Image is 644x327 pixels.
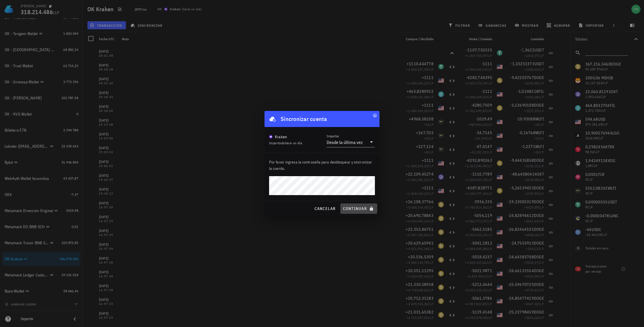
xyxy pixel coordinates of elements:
div: Desde la última vez [327,139,363,145]
img: krakenfx [269,135,273,139]
span: hace un día [285,141,302,145]
button: continuar [340,203,377,214]
label: Importar [327,134,339,138]
span: continuar [343,206,375,211]
div: Kraken [275,134,287,140]
div: ImportarDesde la última vez [327,137,375,147]
p: Por favor ingresa la contraseña para desbloquear y sincronizar la cuenta. [269,159,375,172]
span: cancelar [314,206,336,211]
button: cancelar [312,203,338,214]
div: Sincronizar cuenta [281,114,327,124]
span: Importado [269,141,302,145]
